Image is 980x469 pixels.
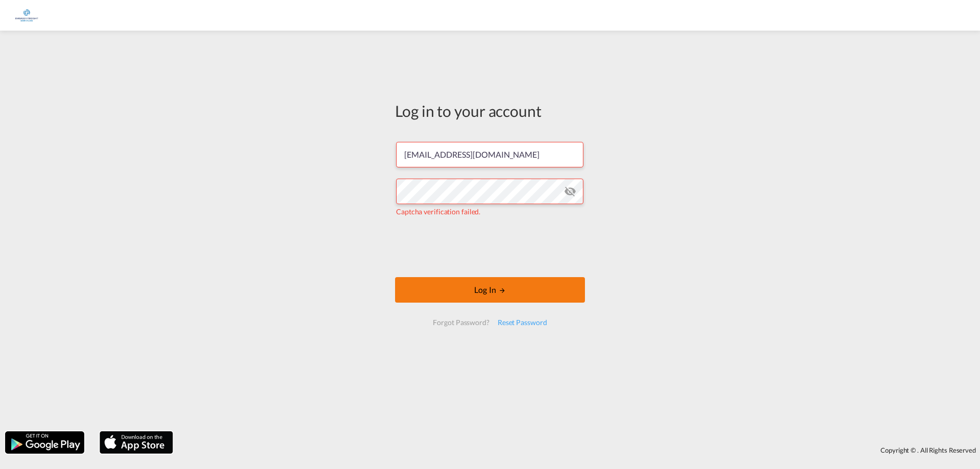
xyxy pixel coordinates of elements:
[564,185,576,198] md-icon: icon-eye-off
[395,277,585,303] button: LOGIN
[396,207,480,216] span: Captcha verification failed.
[412,227,568,267] iframe: reCAPTCHA
[494,313,551,332] div: Reset Password
[4,430,85,455] img: google.png
[99,430,174,455] img: apple.png
[178,441,980,459] div: Copyright © . All Rights Reserved
[396,142,583,167] input: Enter email/phone number
[429,313,493,332] div: Forgot Password?
[395,100,585,121] div: Log in to your account
[15,4,38,27] img: e1326340b7c511ef854e8d6a806141ad.jpg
